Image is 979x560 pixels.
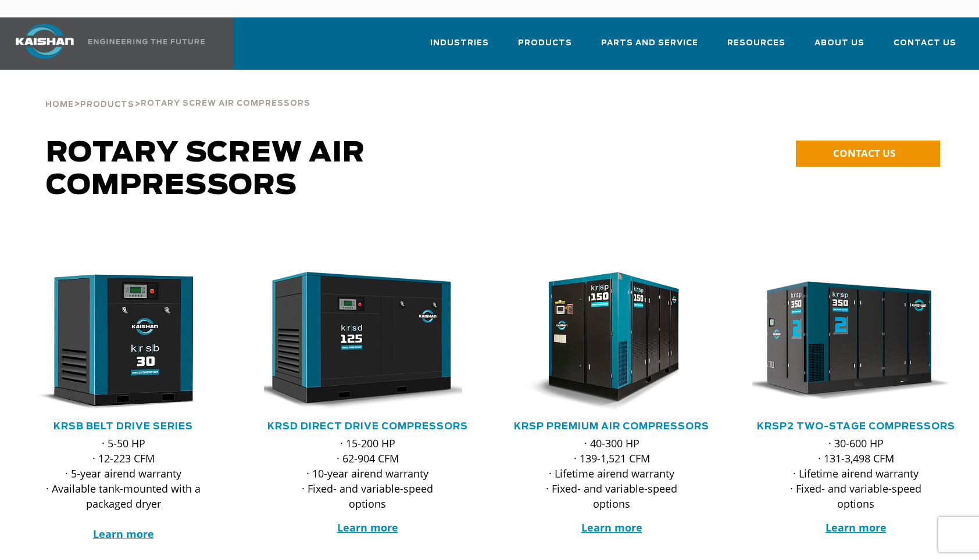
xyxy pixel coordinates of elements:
[1,17,207,70] a: Kaishan USA
[514,422,709,431] a: KRSP Premium Air Compressors
[499,272,706,411] img: krsp150
[518,28,572,67] a: Products
[337,520,398,534] a: Learn more
[80,99,134,109] a: Products
[581,520,642,534] a: Learn more
[430,37,489,50] span: Industries
[531,436,692,511] p: · 40-300 HP · 139-1,521 CFM · Lifetime airend warranty · Fixed- and variable-speed options
[255,272,462,411] img: krsd125
[430,28,489,67] a: Industries
[43,436,203,541] p: · 5-50 HP · 12-223 CFM · 5-year airend warranty · Available tank-mounted with a packaged dryer
[796,141,940,167] a: CONTACT US
[894,37,956,50] span: Contact Us
[601,37,698,50] span: Parts and Service
[894,28,956,67] a: Contact Us
[752,272,959,411] div: krsp350
[53,422,193,431] a: KRSB Belt Drive Series
[45,70,310,114] div: > >
[601,28,698,67] a: Parts and Service
[20,272,227,411] div: krsb30
[776,436,936,511] p: · 30-600 HP · 131-3,498 CFM · Lifetime airend warranty · Fixed- and variable-speed options
[287,436,448,511] p: · 15-200 HP · 62-904 CFM · 10-year airend warranty · Fixed- and variable-speed options
[744,272,951,411] img: krsp350
[826,520,887,534] a: Learn more
[264,272,471,411] div: krsd125
[727,37,785,50] span: Resources
[508,272,715,411] div: krsp150
[757,422,955,431] a: KRSP2 Two-Stage Compressors
[727,28,785,67] a: Resources
[518,37,572,50] span: Products
[267,422,468,431] a: KRSD Direct Drive Compressors
[141,100,310,107] span: Rotary Screw Air Compressors
[93,527,154,541] a: Learn more
[814,28,864,67] a: About Us
[814,37,864,50] span: About Us
[833,146,895,160] span: CONTACT US
[88,39,205,44] img: Engineering the future
[1,24,88,59] img: kaishan logo
[45,101,74,109] span: Home
[46,139,365,200] span: Rotary Screw Air Compressors
[11,272,218,411] img: krsb30
[80,101,134,109] span: Products
[45,99,74,109] a: Home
